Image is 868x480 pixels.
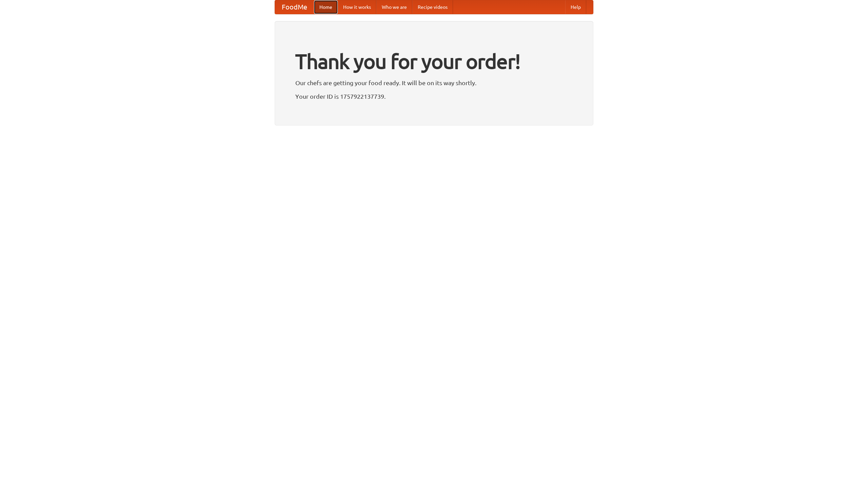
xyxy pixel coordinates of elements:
[376,0,412,14] a: Who we are
[314,0,338,14] a: Home
[295,78,573,88] p: Our chefs are getting your food ready. It will be on its way shortly.
[295,91,573,101] p: Your order ID is 1757922137739.
[412,0,453,14] a: Recipe videos
[565,0,586,14] a: Help
[295,45,573,78] h1: Thank you for your order!
[338,0,376,14] a: How it works
[275,0,314,14] a: FoodMe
